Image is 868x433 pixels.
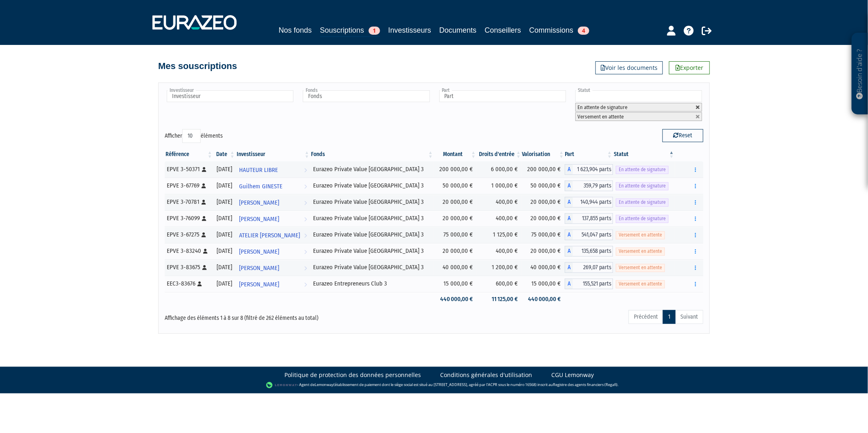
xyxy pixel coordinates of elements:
[304,277,307,292] i: Voir l'investisseur
[239,261,279,276] span: [PERSON_NAME]
[663,310,676,324] a: 1
[216,279,233,288] div: [DATE]
[613,147,675,161] th: Statut : activer pour trier la colonne par ordre d&eacute;croissant
[167,181,210,190] div: EPVE 3-67769
[477,276,522,292] td: 600,00 €
[239,195,279,210] span: [PERSON_NAME]
[216,181,233,190] div: [DATE]
[236,259,311,276] a: [PERSON_NAME]
[313,247,431,255] div: Eurazeo Private Value [GEOGRAPHIC_DATA] 3
[236,178,311,194] a: Guilhem GINESTE
[616,231,665,239] span: Versement en attente
[522,210,565,227] td: 20 000,00 €
[522,227,565,243] td: 75 000,00 €
[565,262,573,273] span: A
[565,262,613,273] div: A - Eurazeo Private Value Europe 3
[313,263,431,272] div: Eurazeo Private Value [GEOGRAPHIC_DATA] 3
[573,213,613,224] span: 137,855 parts
[158,61,237,71] h4: Mes souscriptions
[304,195,307,210] i: Voir l'investisseur
[578,114,624,120] span: Versement en attente
[616,215,669,223] span: En attente de signature
[236,161,311,178] a: HAUTEUR LIBRE
[522,243,565,259] td: 20 000,00 €
[304,228,307,243] i: Voir l'investisseur
[304,163,307,178] i: Voir l'investisseur
[565,164,613,175] div: A - Eurazeo Private Value Europe 3
[311,147,434,161] th: Fonds: activer pour trier la colonne par ordre croissant
[236,210,311,227] a: [PERSON_NAME]
[477,259,522,276] td: 1 200,00 €
[216,230,233,239] div: [DATE]
[239,277,279,292] span: [PERSON_NAME]
[315,382,333,387] a: Lemonway
[304,244,307,259] i: Voir l'investisseur
[573,262,613,273] span: 269,07 parts
[578,104,628,110] span: En attente de signature
[203,249,208,254] i: [Français] Personne physique
[565,246,613,257] div: A - Eurazeo Private Value Europe 3
[616,264,665,272] span: Versement en attente
[279,25,312,36] a: Nos fonds
[182,129,201,143] select: Afficheréléments
[167,165,210,174] div: EPVE 3-50371
[266,381,298,389] img: logo-lemonway.png
[573,279,613,289] span: 155,521 parts
[213,147,236,161] th: Date: activer pour trier la colonne par ordre croissant
[236,276,311,292] a: [PERSON_NAME]
[202,265,207,270] i: [Français] Personne physique
[434,210,477,227] td: 20 000,00 €
[434,194,477,210] td: 20 000,00 €
[565,279,613,289] div: A - Eurazeo Entrepreneurs Club 3
[434,147,477,161] th: Montant: activer pour trier la colonne par ordre croissant
[522,147,565,161] th: Valorisation: activer pour trier la colonne par ordre croissant
[529,25,589,36] a: Commissions4
[595,61,663,74] a: Voir les documents
[304,179,307,194] i: Voir l'investisseur
[434,161,477,178] td: 200 000,00 €
[573,197,613,208] span: 140,944 parts
[565,164,573,175] span: A
[565,213,573,224] span: A
[485,25,521,36] a: Conseillers
[201,200,206,205] i: [Français] Personne physique
[216,214,233,223] div: [DATE]
[669,61,710,74] a: Exporter
[573,230,613,240] span: 541,047 parts
[216,198,233,206] div: [DATE]
[167,214,210,223] div: EPVE 3-76099
[573,164,613,175] span: 1 623,904 parts
[313,279,431,288] div: Eurazeo Entrepreneurs Club 3
[522,194,565,210] td: 20 000,00 €
[522,178,565,194] td: 50 000,00 €
[201,232,206,237] i: [Français] Personne physique
[165,309,382,322] div: Affichage des éléments 1 à 8 sur 8 (filtré de 262 éléments au total)
[8,381,860,389] div: - Agent de (établissement de paiement dont le siège social est situé au [STREET_ADDRESS], agréé p...
[439,25,477,36] a: Documents
[662,129,703,142] button: Reset
[202,216,206,221] i: [Français] Personne physique
[434,292,477,306] td: 440 000,00 €
[578,27,589,35] span: 4
[216,165,233,174] div: [DATE]
[477,147,522,161] th: Droits d'entrée: activer pour trier la colonne par ordre croissant
[313,165,431,174] div: Eurazeo Private Value [GEOGRAPHIC_DATA] 3
[565,213,613,224] div: A - Eurazeo Private Value Europe 3
[553,382,617,387] a: Registre des agents financiers (Regafi)
[551,371,594,379] a: CGU Lemonway
[320,25,380,37] a: Souscriptions1
[201,183,206,188] i: [Français] Personne physique
[313,214,431,223] div: Eurazeo Private Value [GEOGRAPHIC_DATA] 3
[477,161,522,178] td: 6 000,00 €
[616,280,665,288] span: Versement en attente
[522,259,565,276] td: 40 000,00 €
[477,292,522,306] td: 11 125,00 €
[239,212,279,227] span: [PERSON_NAME]
[165,147,213,161] th: Référence : activer pour trier la colonne par ordre croissant
[369,27,380,35] span: 1
[855,37,865,111] p: Besoin d'aide ?
[565,230,573,240] span: A
[236,194,311,210] a: [PERSON_NAME]
[477,243,522,259] td: 400,00 €
[522,161,565,178] td: 200 000,00 €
